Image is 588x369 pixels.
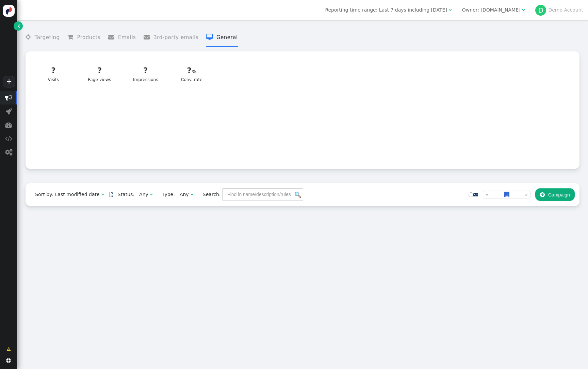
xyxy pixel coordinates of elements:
[171,61,213,87] a: ?Conv. rate
[129,65,163,77] div: ?
[462,6,521,14] div: Owner: [DOMAIN_NAME]
[504,192,509,197] span: 1
[144,34,153,40] span: 
[2,343,16,355] a: 
[67,29,100,47] li: Products
[129,65,163,83] div: Impressions
[206,29,238,47] li: General
[222,188,303,200] input: Find in name/description/rules
[325,7,447,13] span: Reporting time range: Last 7 days including [DATE]
[473,192,478,197] a: 
[180,191,189,198] div: Any
[108,29,136,47] li: Emails
[79,61,120,87] a: ?Page views
[144,29,198,47] li: 3rd-party emails
[5,108,12,115] span: 
[125,61,166,87] a: ?Impressions
[535,188,575,200] button: Campaign
[113,191,134,198] span: Status:
[35,191,99,198] div: Sort by: Last modified date
[67,34,77,40] span: 
[190,192,193,197] span: 
[535,7,583,13] a: DDemo Account
[5,122,12,128] span: 
[522,7,525,12] span: 
[473,192,478,197] span: 
[6,346,11,353] span: 
[448,7,452,12] span: 
[18,22,20,30] span: 
[198,192,221,197] span: Search:
[37,65,70,77] div: ?
[483,191,491,198] a: «
[139,191,148,198] div: Any
[175,65,209,77] div: ?
[206,34,216,40] span: 
[150,192,153,197] span: 
[5,94,12,101] span: 
[540,192,545,197] span: 
[32,61,74,87] a: ?Visits
[535,5,546,16] div: D
[3,76,15,87] a: +
[26,34,34,40] span: 
[5,135,12,142] span: 
[101,192,104,197] span: 
[3,5,15,17] img: logo-icon.svg
[14,21,23,31] a: 
[175,65,209,83] div: Conv. rate
[108,34,118,40] span: 
[26,29,60,47] li: Targeting
[109,192,113,197] a: 
[5,149,12,156] span: 
[6,358,11,363] span: 
[158,191,175,198] span: Type:
[109,192,113,197] span: Sorted in descending order
[83,65,116,77] div: ?
[83,65,116,83] div: Page views
[522,191,530,198] a: »
[295,192,301,198] img: icon_search.png
[37,65,70,83] div: Visits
